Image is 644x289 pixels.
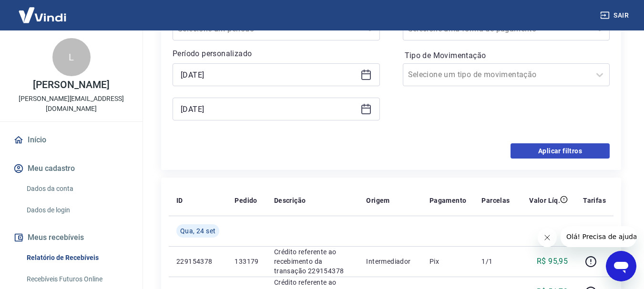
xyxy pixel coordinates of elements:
[11,227,131,248] button: Meus recebíveis
[561,226,636,247] iframe: Mensagem da empresa
[181,102,357,116] input: Data final
[529,196,560,205] p: Valor Líq.
[405,50,608,61] label: Tipo de Movimentação
[511,143,610,159] button: Aplicar filtros
[6,7,80,14] span: Olá! Precisa de ajuda?
[173,48,380,60] p: Período personalizado
[606,251,636,281] iframe: Botão para abrir a janela de mensagens
[538,228,557,247] iframe: Fechar mensagem
[274,196,306,205] p: Descrição
[429,257,467,266] p: Pix
[235,196,257,205] p: Pedido
[598,7,633,24] button: Sair
[481,257,510,266] p: 1/1
[481,196,510,205] p: Parcelas
[537,256,568,267] p: R$ 95,95
[274,247,351,276] p: Crédito referente ao recebimento da transação 229154378
[23,200,131,220] a: Dados de login
[176,257,219,266] p: 229154378
[583,196,606,205] p: Tarifas
[11,0,73,30] img: Vindi
[23,248,131,268] a: Relatório de Recebíveis
[235,257,258,266] p: 133179
[366,257,414,266] p: Intermediador
[52,38,91,76] div: L
[8,94,135,114] p: [PERSON_NAME][EMAIL_ADDRESS][DOMAIN_NAME]
[366,196,389,205] p: Origem
[11,158,131,179] button: Meu cadastro
[23,269,131,289] a: Recebíveis Futuros Online
[429,196,467,205] p: Pagamento
[176,196,183,205] p: ID
[33,80,109,90] p: [PERSON_NAME]
[23,179,131,199] a: Dados da conta
[181,68,357,82] input: Data inicial
[180,226,215,236] span: Qua, 24 set
[11,130,131,150] a: Início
